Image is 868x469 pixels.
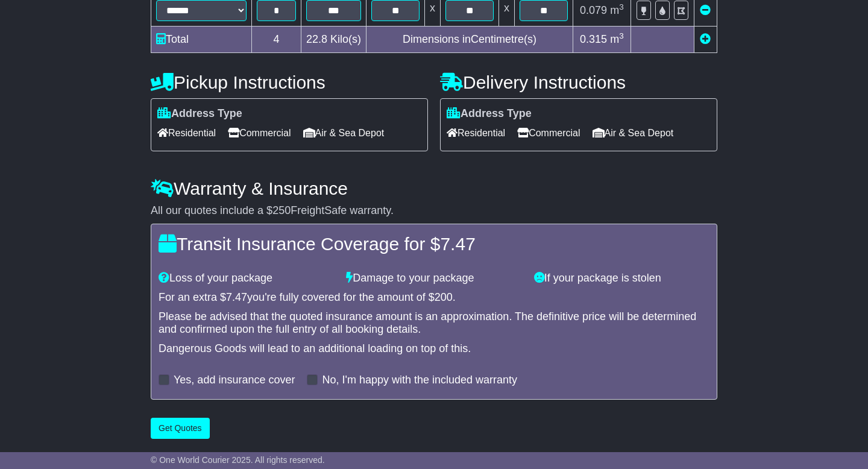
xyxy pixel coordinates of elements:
[157,107,242,121] label: Address Type
[151,27,252,53] td: Total
[700,33,711,45] a: Add new item
[447,124,505,142] span: Residential
[366,27,573,53] td: Dimensions in Centimetre(s)
[151,178,717,198] h4: Warranty & Insurance
[580,4,607,16] span: 0.079
[619,2,624,11] sup: 3
[340,272,527,285] div: Damage to your package
[301,27,366,53] td: Kilo(s)
[447,107,532,121] label: Address Type
[151,204,717,218] div: All our quotes include a $ FreightSafe warranty.
[151,418,210,439] button: Get Quotes
[306,33,327,45] span: 22.8
[174,374,295,387] label: Yes, add insurance cover
[252,27,301,53] td: 4
[151,455,325,465] span: © One World Courier 2025. All rights reserved.
[517,124,580,142] span: Commercial
[440,72,717,92] h4: Delivery Instructions
[593,124,674,142] span: Air & Sea Depot
[610,33,624,45] span: m
[151,72,428,92] h4: Pickup Instructions
[159,234,709,254] h4: Transit Insurance Coverage for $
[700,4,711,16] a: Remove this item
[322,374,517,387] label: No, I'm happy with the included warranty
[226,291,247,303] span: 7.47
[440,234,475,254] span: 7.47
[435,291,453,303] span: 200
[619,31,624,40] sup: 3
[157,124,216,142] span: Residential
[528,272,715,285] div: If your package is stolen
[153,272,340,285] div: Loss of your package
[159,342,709,356] div: Dangerous Goods will lead to an additional loading on top of this.
[580,33,607,45] span: 0.315
[610,4,624,16] span: m
[159,291,709,304] div: For an extra $ you're fully covered for the amount of $ .
[228,124,291,142] span: Commercial
[272,204,291,216] span: 250
[159,310,709,336] div: Please be advised that the quoted insurance amount is an approximation. The definitive price will...
[303,124,385,142] span: Air & Sea Depot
